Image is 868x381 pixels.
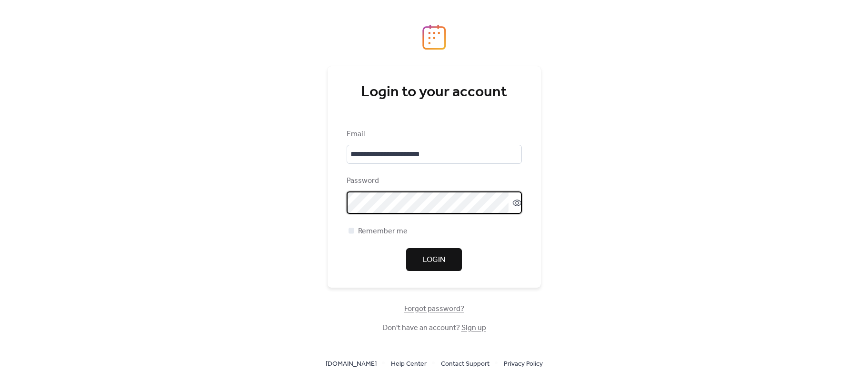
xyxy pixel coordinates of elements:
[347,129,520,140] div: Email
[441,359,489,370] span: Contact Support
[504,358,543,370] a: Privacy Policy
[504,359,543,370] span: Privacy Policy
[347,83,522,102] div: Login to your account
[347,175,520,187] div: Password
[422,24,446,50] img: logo
[382,322,486,334] span: Don't have an account?
[404,306,464,311] a: Forgot password?
[441,358,489,370] a: Contact Support
[423,254,445,266] span: Login
[461,321,486,335] a: Sign up
[404,303,464,315] span: Forgot password?
[326,359,377,370] span: [DOMAIN_NAME]
[391,358,427,370] a: Help Center
[391,359,427,370] span: Help Center
[358,226,408,237] span: Remember me
[406,248,462,271] button: Login
[326,358,377,370] a: [DOMAIN_NAME]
